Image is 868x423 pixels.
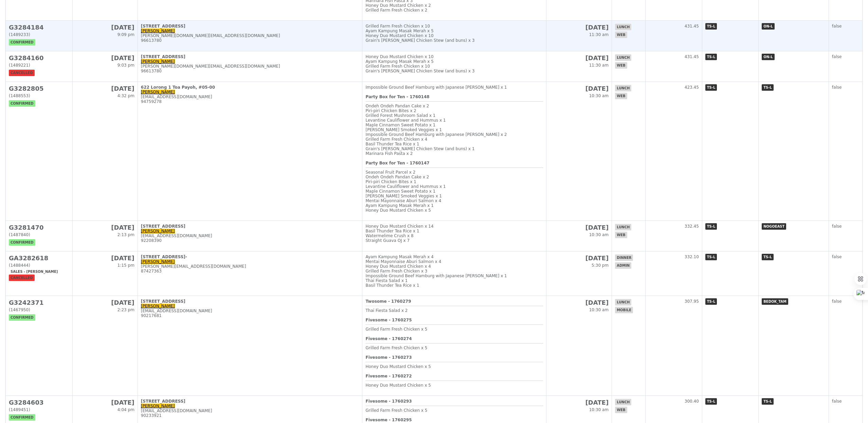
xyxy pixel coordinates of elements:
a: [PERSON_NAME] [141,29,175,33]
h2: [DATE] [549,24,609,31]
span: web [615,32,627,38]
span: 1:15 pm [117,263,134,268]
span: Grain's [PERSON_NAME] Chicken Stew (and buns) x 1 [365,146,474,151]
div: [STREET_ADDRESS] [141,54,359,59]
h2: G3284184 [9,24,69,31]
span: TS-L [762,84,774,91]
h2: [DATE] [76,224,134,231]
h2: [DATE] [76,54,134,61]
div: Honey Duo Mustard Chicken x 4 [365,264,543,269]
span: Honey Duo Mustard Chicken x 2 [365,3,431,8]
div: (1467950) [9,307,69,312]
span: Maple Cinnamon Sweet Potato x 1 [365,189,435,194]
div: [STREET_ADDRESS] [141,24,359,29]
div: 90233921 [141,413,359,418]
span: 10:30 am [589,307,609,312]
span: 9:03 pm [117,63,134,68]
div: Grilled Farm Fresh Chicken x 3 [365,269,543,274]
div: Straight Guava OJ x 7 [365,238,543,243]
div: Grilled Farm Fresh Chicken x 10 [365,64,543,69]
span: Grilled Farm Fresh Chicken x 4 [365,137,427,142]
div: Watermelime Crush x 8 [365,233,543,238]
div: 90217681 [141,313,359,318]
div: [PERSON_NAME][DOMAIN_NAME][EMAIL_ADDRESS][DOMAIN_NAME] [141,33,359,38]
span: ON-L [762,54,774,60]
span: Levantine Cauliflower and Hummus x 1 [365,184,446,189]
h2: G3242371 [9,299,69,306]
span: Honey Duo Mustard Chicken x 5 [365,364,431,369]
span: lunch [615,224,631,230]
span: BEDOK_TAM [762,298,788,305]
span: confirmed [9,239,35,246]
h2: [DATE] [76,299,134,306]
div: 87427363 [141,269,359,274]
b: Fivesome - 1760274 [365,336,412,341]
span: false [832,399,842,404]
div: (1488444) [9,263,69,268]
h2: [DATE] [76,85,134,92]
span: Piri‑piri Chicken Bites x 1 [365,179,416,184]
div: Grain's [PERSON_NAME] Chicken Stew (and buns) x 3 [365,69,543,73]
div: [EMAIL_ADDRESS][DOMAIN_NAME] [141,309,359,313]
span: Ayam Kampung Masak Merah x 1 [365,203,433,208]
span: web [615,62,627,69]
span: false [832,24,842,29]
div: [EMAIL_ADDRESS][DOMAIN_NAME] [141,408,359,413]
span: Mentai Mayonnaise Aburi Salmon x 4 [365,198,441,203]
span: 11:30 am [589,63,609,68]
span: Honey Duo Mustard Chicken x 5 [365,208,431,213]
a: [PERSON_NAME] [141,90,175,94]
h2: [DATE] [549,54,609,61]
span: TS-L [705,398,717,405]
span: Sales - [PERSON_NAME] [9,268,59,275]
span: 10:30 am [589,232,609,237]
h2: [DATE] [549,299,609,306]
span: Maple Cinnamon Sweet Potato x 1 [365,123,435,127]
span: false [832,299,842,304]
b: Twosome - 1760279 [365,299,411,304]
span: mobile [615,307,633,313]
span: cancelled [9,70,35,76]
span: Grilled Farm Fresh Chicken x 2 [365,8,427,13]
div: Grilled Farm Fresh Chicken x 10 [365,24,543,29]
span: Seasonal Fruit Parcel x 2 [365,170,415,175]
div: 94759278 [141,99,359,104]
b: Fivesome - 1760275 [365,318,412,322]
span: 431.45 [685,24,699,29]
div: [STREET_ADDRESS]- [141,254,359,259]
b: Party Box for Ten - 1760147 [365,161,429,165]
span: 2:13 pm [117,232,134,237]
span: false [832,224,842,229]
div: Mentai Mayonnaise Aburi Salmon x 4 [365,259,543,264]
span: Grilled Farm Fresh Chicken x 5 [365,408,427,413]
span: web [615,232,627,238]
span: TS-L [762,254,774,260]
span: Basil Thunder Tea Rice x 1 [365,142,419,146]
span: 332.10 [685,254,699,259]
div: (1489221) [9,63,69,68]
span: Grilled Farm Fresh Chicken x 5 [365,346,427,350]
span: 4:32 pm [117,93,134,98]
span: Grilled Farm Fresh Chicken x 5 [365,327,427,332]
div: [EMAIL_ADDRESS][DOMAIN_NAME] [141,94,359,99]
span: Impossible Ground Beef Hamburg with Japanese [PERSON_NAME] x 2 [365,132,507,137]
div: 96613780 [141,38,359,43]
b: Fivesome - 1760295 [365,418,412,422]
span: false [832,54,842,59]
span: TS-L [705,223,717,230]
div: 96613780 [141,69,359,73]
b: Party Box for Ten - 1760148 [365,94,429,99]
span: 423.45 [685,85,699,90]
div: Ayam Kampung Masak Merah x 4 [365,254,543,259]
span: 332.45 [685,224,699,229]
div: [EMAIL_ADDRESS][DOMAIN_NAME] [141,233,359,238]
span: confirmed [9,414,35,421]
span: 9:09 pm [117,32,134,37]
span: cancelled [9,275,35,281]
span: 5:30 pm [592,263,609,268]
span: [PERSON_NAME] Smoked Veggies x 1 [365,127,442,132]
div: [STREET_ADDRESS] [141,224,359,229]
h2: [DATE] [549,85,609,92]
h2: G3281470 [9,224,69,231]
span: 431.45 [685,54,699,59]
